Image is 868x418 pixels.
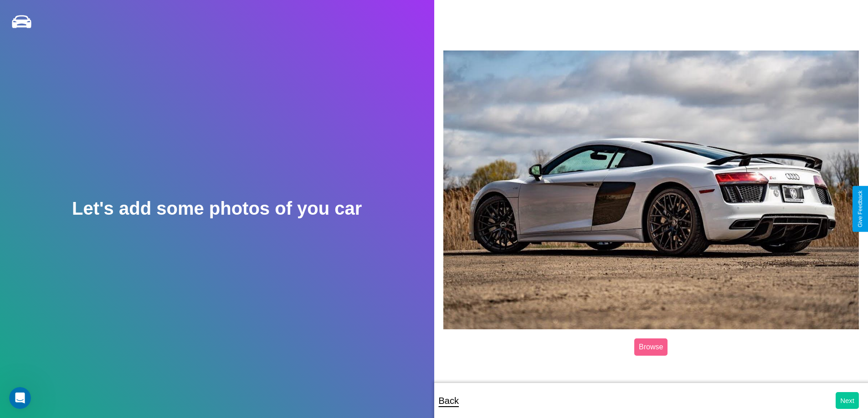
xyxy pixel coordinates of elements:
[443,50,859,329] img: posted
[439,393,459,409] p: Back
[857,191,863,227] div: Give Feedback
[72,198,362,219] h2: Let's add some photos of you car
[634,338,668,356] label: Browse
[9,387,31,409] iframe: Intercom live chat
[836,392,859,409] button: Next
